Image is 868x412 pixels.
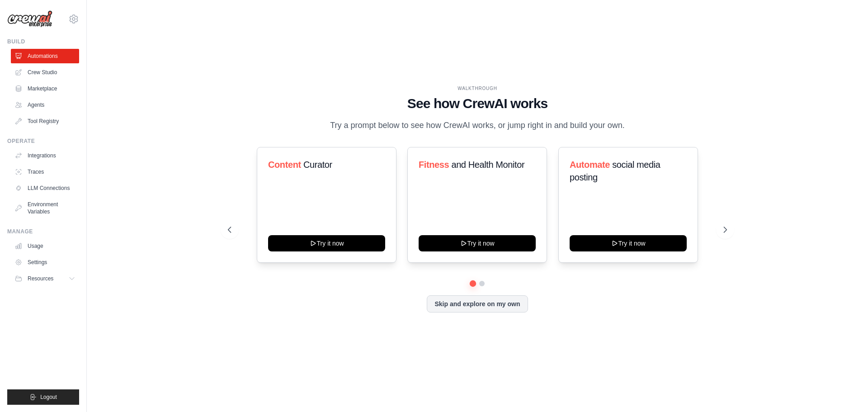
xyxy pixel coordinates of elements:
span: Curator [303,160,332,170]
button: Try it now [268,235,385,251]
button: Resources [11,271,79,286]
div: Operate [7,137,79,145]
a: Agents [11,98,79,112]
span: Automate [570,160,610,170]
a: Traces [11,165,79,179]
a: Automations [11,49,79,63]
a: Marketplace [11,81,79,96]
a: Tool Registry [11,114,79,128]
a: LLM Connections [11,181,79,195]
span: and Health Monitor [452,160,525,170]
button: Try it now [419,235,536,251]
a: Crew Studio [11,65,79,80]
button: Skip and explore on my own [427,295,528,313]
div: Manage [7,228,79,235]
h1: See how CrewAI works [228,95,727,112]
p: Try a prompt below to see how CrewAI works, or jump right in and build your own. [325,119,629,132]
button: Logout [7,389,79,405]
button: Try it now [570,235,687,251]
a: Usage [11,239,79,253]
a: Settings [11,255,79,270]
span: Logout [40,393,57,401]
img: Logo [7,10,52,28]
span: Resources [28,275,53,282]
span: social media posting [570,160,660,182]
div: Build [7,38,79,45]
a: Environment Variables [11,197,79,219]
div: WALKTHROUGH [228,85,727,92]
span: Fitness [419,160,449,170]
span: Content [268,160,301,170]
a: Integrations [11,148,79,163]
